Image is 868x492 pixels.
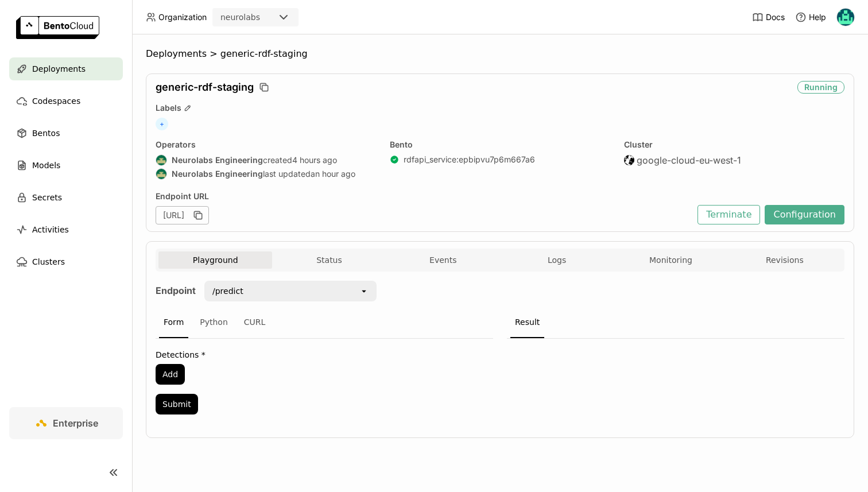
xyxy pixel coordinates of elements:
div: [URL] [156,206,209,224]
strong: Neurolabs Engineering [172,155,263,165]
a: Bentos [9,122,123,145]
div: Endpoint URL [156,191,692,202]
nav: Breadcrumbs navigation [146,48,854,60]
span: 4 hours ago [292,155,337,165]
label: Detections * [156,350,493,359]
div: Bento [390,140,610,150]
div: Running [797,81,844,94]
span: Bentos [32,126,60,140]
div: last updated [156,168,376,180]
div: Result [510,307,544,338]
button: Add [156,364,185,385]
a: Deployments [9,57,123,80]
a: Activities [9,218,123,241]
div: Python [195,307,232,338]
span: Models [32,158,60,172]
input: Selected /predict. [245,285,246,297]
span: Docs [766,12,785,22]
strong: Endpoint [156,285,196,296]
span: Deployments [146,48,207,60]
span: Organization [158,12,207,22]
span: Logs [548,255,566,265]
div: Operators [156,140,376,150]
button: Configuration [765,205,844,224]
span: generic-rdf-staging [220,48,308,60]
div: Help [795,11,826,23]
span: Help [809,12,826,22]
button: Revisions [728,251,842,269]
a: Clusters [9,250,123,273]
div: CURL [239,307,270,338]
span: + [156,118,168,130]
a: rdfapi_service:epbipvu7p6m667a6 [404,154,535,165]
a: Models [9,154,123,177]
a: Codespaces [9,90,123,113]
img: logo [16,16,99,39]
span: generic-rdf-staging [156,81,254,94]
span: > [207,48,220,60]
div: Labels [156,103,844,113]
span: Codespaces [32,94,80,108]
div: Form [159,307,188,338]
button: Status [272,251,386,269]
img: Calin Cojocaru [837,9,854,26]
a: Docs [752,11,785,23]
div: Cluster [624,140,844,150]
button: Monitoring [614,251,727,269]
a: Secrets [9,186,123,209]
button: Playground [158,251,272,269]
span: Clusters [32,255,65,269]
svg: open [359,286,369,296]
span: Secrets [32,191,62,204]
button: Submit [156,394,198,414]
span: Activities [32,223,69,237]
strong: Neurolabs Engineering [172,169,263,179]
span: Enterprise [53,417,98,429]
button: Events [386,251,500,269]
input: Selected neurolabs. [261,12,262,24]
span: an hour ago [311,169,355,179]
img: Neurolabs Engineering [156,169,166,179]
span: Deployments [32,62,86,76]
div: /predict [212,285,243,297]
div: created [156,154,376,166]
a: Enterprise [9,407,123,439]
span: google-cloud-eu-west-1 [637,154,741,166]
button: Terminate [697,205,760,224]
div: neurolabs [220,11,260,23]
img: Neurolabs Engineering [156,155,166,165]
